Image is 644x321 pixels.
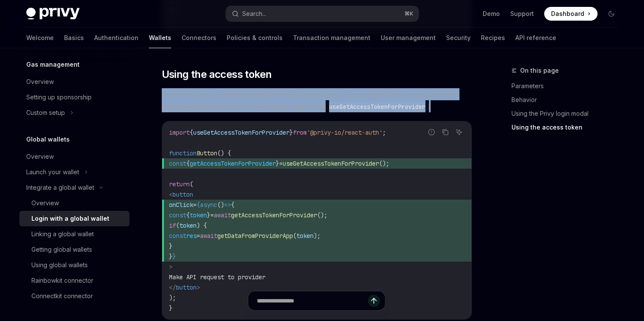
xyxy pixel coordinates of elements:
[307,129,382,136] span: '@privy-io/react-auth'
[169,273,265,281] span: Make API request to provider
[197,232,200,240] span: =
[197,149,217,157] span: Button
[19,149,129,164] a: Overview
[186,160,190,167] span: {
[317,211,327,219] span: ();
[293,129,307,136] span: from
[169,129,190,136] span: import
[544,7,598,21] a: Dashboard
[31,229,94,239] div: Linking a global wallet
[26,59,80,70] h5: Gas management
[293,232,296,240] span: (
[169,242,173,250] span: }
[381,28,436,48] a: User management
[207,211,210,219] span: }
[227,28,283,48] a: Policies & controls
[276,160,279,167] span: }
[279,160,283,167] span: =
[483,9,500,18] a: Demo
[293,28,370,48] a: Transaction management
[190,160,276,167] span: getAccessTokenForProvider
[169,201,193,209] span: onClick
[26,92,92,102] div: Setting up sponsorship
[231,201,234,209] span: {
[162,88,472,112] span: Once the user has authenticated with the provider app. You can get their access token for making ...
[182,28,216,48] a: Connectors
[481,28,505,48] a: Recipes
[379,160,389,167] span: ();
[26,8,80,20] img: dark logo
[197,201,217,209] span: {async
[19,288,129,304] a: Connectkit connector
[26,77,54,87] div: Overview
[190,180,193,188] span: (
[186,211,190,219] span: {
[162,68,272,81] span: Using the access token
[26,182,94,193] div: Integrate a global wallet
[190,211,207,219] span: token
[368,295,380,307] button: Send message
[200,232,217,240] span: await
[19,242,129,257] a: Getting global wallets
[314,232,320,240] span: );
[149,28,171,48] a: Wallets
[512,93,625,107] a: Behavior
[512,79,625,93] a: Parameters
[446,28,471,48] a: Security
[512,107,625,120] a: Using the Privy login modal
[31,244,92,255] div: Getting global wallets
[217,149,231,157] span: () {
[169,222,176,229] span: if
[224,201,231,209] span: =>
[426,127,437,138] button: Report incorrect code
[19,257,129,273] a: Using global wallets
[169,263,173,271] span: >
[193,129,290,136] span: useGetAccessTokenForProvider
[515,28,556,48] a: API reference
[169,211,186,219] span: const
[382,129,386,136] span: ;
[510,9,534,18] a: Support
[404,10,413,17] span: ⌘ K
[242,9,266,19] div: Search...
[186,232,197,240] span: res
[19,195,129,211] a: Overview
[173,191,193,198] span: button
[169,149,197,157] span: function
[176,222,179,229] span: (
[190,129,193,136] span: {
[19,211,129,226] a: Login with a global wallet
[210,211,214,219] span: =
[169,284,176,291] span: </
[26,108,65,118] div: Custom setup
[169,191,173,198] span: <
[169,160,186,167] span: const
[231,211,317,219] span: getAccessTokenForProvider
[19,226,129,242] a: Linking a global wallet
[176,284,197,291] span: button
[31,275,93,286] div: Rainbowkit connector
[179,222,197,229] span: token
[193,201,197,209] span: =
[31,213,109,224] div: Login with a global wallet
[217,201,224,209] span: ()
[26,134,70,145] h5: Global wallets
[283,160,379,167] span: useGetAccessTokenForProvider
[19,273,129,288] a: Rainbowkit connector
[26,167,79,177] div: Launch your wallet
[197,284,200,291] span: >
[19,90,129,105] a: Setting up sponsorship
[169,253,173,260] span: }
[512,120,625,134] a: Using the access token
[19,74,129,90] a: Overview
[64,28,84,48] a: Basics
[173,253,176,260] span: }
[551,9,584,18] span: Dashboard
[296,232,314,240] span: token
[31,198,59,208] div: Overview
[94,28,139,48] a: Authentication
[169,232,186,240] span: const
[226,6,419,22] button: Search...⌘K
[453,127,465,138] button: Ask AI
[604,7,618,21] button: Toggle dark mode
